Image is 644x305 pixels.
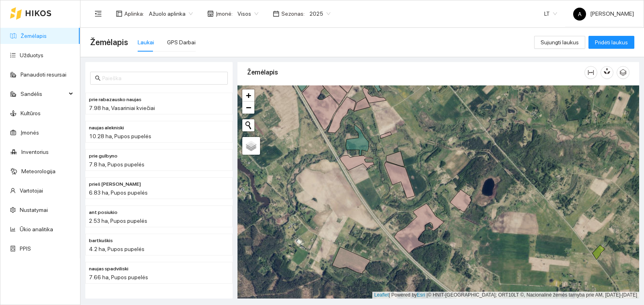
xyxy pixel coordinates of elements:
a: Nustatymai [20,207,48,213]
a: Užduotys [20,52,43,58]
a: Zoom out [242,102,254,114]
div: | Powered by © HNIT-[GEOGRAPHIC_DATA]; ORT10LT ©, Nacionalinė žemės tarnyba prie AM, [DATE]-[DATE] [372,292,639,299]
span: prie rabazausko naujas [89,96,141,104]
span: shop [207,10,214,17]
a: Inventorius [21,149,49,155]
span: 2025 [310,8,330,20]
span: Aplinka : [124,9,144,18]
span: [PERSON_NAME] [573,10,634,17]
span: 7.8 ha, Pupos pupelės [89,161,144,168]
button: Sujungti laukus [534,36,585,49]
div: GPS Darbai [167,38,196,47]
span: ant posiukio [89,209,118,216]
span: Žemėlapis [90,36,128,49]
span: 4.2 ha, Pupos pupelės [89,246,144,252]
span: A [578,8,582,21]
span: naujas alekniski [89,124,124,132]
a: PPIS [20,245,31,252]
span: 6.83 ha, Pupos pupelės [89,189,148,196]
a: Vartotojai [20,187,43,194]
a: Pridėti laukus [588,39,634,46]
span: Visos [237,8,258,20]
button: menu-fold [90,6,106,22]
span: Sandėlis [21,86,66,102]
span: 10.28 ha, Pupos pupelės [89,133,151,139]
a: Meteorologija [21,168,56,174]
div: Laukai [138,38,154,47]
span: layout [116,10,122,17]
button: column-width [584,66,597,79]
a: Esri [417,292,425,298]
span: search [95,75,101,81]
span: menu-fold [95,10,102,17]
span: Ažuolo aplinka [149,8,193,20]
a: Layers [242,137,260,155]
span: bartkuškis [89,237,113,245]
a: Ūkio analitika [20,226,53,232]
button: Initiate a new search [242,119,254,131]
a: Zoom in [242,89,254,102]
span: + [246,90,251,100]
a: Įmonės [21,129,39,136]
span: naujas spadviliski [89,265,128,273]
span: Pridėti laukus [595,38,628,47]
span: 2.53 ha, Pupos pupelės [89,218,147,224]
span: calendar [273,10,279,17]
div: Žemėlapis [247,61,584,84]
a: Sujungti laukus [534,39,585,46]
a: Žemėlapis [21,33,47,39]
span: Įmonė : [216,9,233,18]
span: column-width [585,69,597,76]
span: Sujungti laukus [541,38,579,47]
button: Pridėti laukus [588,36,634,49]
span: − [246,102,251,112]
span: prieš gulbyna [89,181,141,188]
input: Paieška [102,74,223,83]
span: prie gulbyno [89,152,118,160]
a: Leaflet [374,292,389,298]
a: Panaudoti resursai [21,71,66,78]
a: Kultūros [21,110,41,116]
span: 7.98 ha, Vasariniai kviečiai [89,105,155,111]
span: 7.66 ha, Pupos pupelės [89,274,148,280]
span: | [427,292,428,298]
span: Sezonas : [281,9,305,18]
span: LT [544,8,557,20]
